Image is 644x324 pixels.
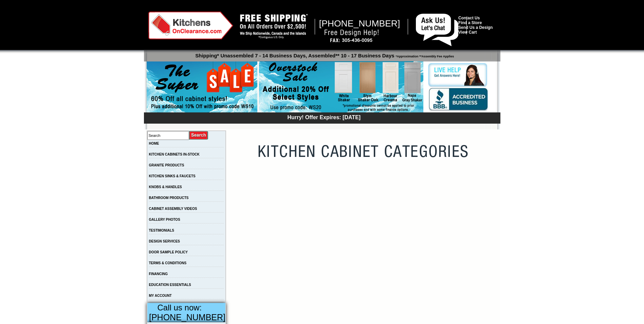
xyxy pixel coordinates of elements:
div: Hurry! Offer Expires: [DATE] [147,113,500,121]
a: KITCHEN SINKS & FAUCETS [149,174,196,178]
a: HOME [149,142,159,145]
a: DOOR SAMPLE POLICY [149,250,188,254]
input: Submit [189,131,208,140]
span: [PHONE_NUMBER] [149,312,225,322]
img: Kitchens on Clearance Logo [148,12,233,39]
a: Contact Us [458,16,480,20]
span: *Approximation **Assembly Fee Applies [394,53,454,58]
a: TESTIMONIALS [149,229,174,232]
a: Send Us a Design [458,25,493,30]
a: CABINET ASSEMBLY VIDEOS [149,207,197,211]
a: GALLERY PHOTOS [149,218,180,221]
p: Shipping* Unassembled 7 - 14 Business Days, Assembled** 10 - 17 Business Days [147,50,500,58]
a: Find a Store [458,20,482,25]
span: Call us now: [158,303,202,312]
a: BATHROOM PRODUCTS [149,196,189,200]
a: KNOBS & HANDLES [149,185,182,189]
a: MY ACCOUNT [149,294,172,298]
a: GRANITE PRODUCTS [149,163,184,167]
a: TERMS & CONDITIONS [149,261,187,265]
a: FINANCING [149,272,168,276]
a: DESIGN SERVICES [149,239,180,243]
span: [PHONE_NUMBER] [319,18,400,29]
a: View Cart [458,30,477,35]
a: EDUCATION ESSENTIALS [149,283,191,287]
a: KITCHEN CABINETS IN-STOCK [149,152,200,156]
